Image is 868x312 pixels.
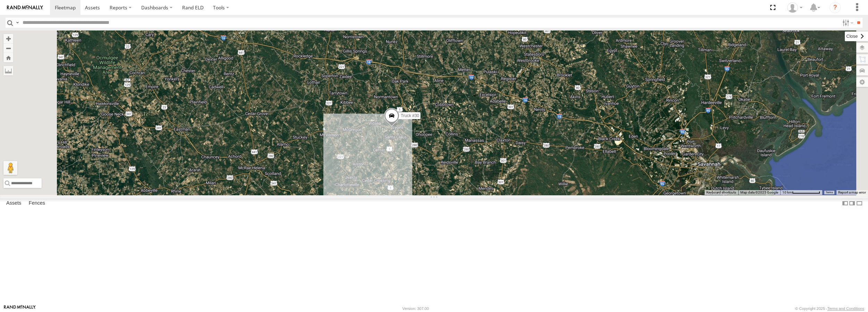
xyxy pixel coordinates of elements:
div: Version: 307.00 [402,306,429,311]
label: Dock Summary Table to the Right [849,198,856,208]
label: Search Filter Options [840,18,854,28]
button: Zoom out [3,43,13,53]
button: Map Scale: 10 km per 77 pixels [780,190,822,195]
div: Jeff Whitson [785,2,805,13]
label: Dock Summary Table to the Left [842,198,849,208]
i: ? [829,2,841,13]
button: Drag Pegman onto the map to open Street View [3,161,17,175]
a: Report a map error [838,190,866,194]
button: Keyboard shortcuts [706,190,736,195]
button: Zoom in [3,34,13,43]
label: Search Query [15,18,20,28]
button: Zoom Home [3,53,13,62]
span: Truck #30 [401,113,419,118]
label: Measure [3,66,13,75]
span: 10 km [782,190,792,194]
label: Assets [3,199,25,208]
a: Terms and Conditions [827,306,864,311]
a: Visit our Website [4,305,36,312]
img: rand-logo.svg [7,5,43,10]
label: Fences [25,199,49,208]
label: Map Settings [856,77,868,87]
span: Map data ©2025 Google [740,190,778,194]
div: © Copyright 2025 - [795,306,864,311]
a: Terms (opens in new tab) [826,191,833,194]
label: Hide Summary Table [856,198,863,208]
